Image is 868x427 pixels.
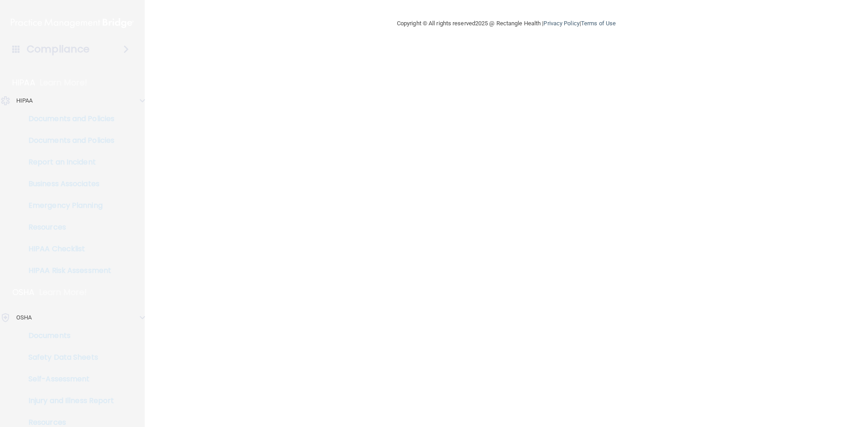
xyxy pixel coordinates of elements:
[6,179,129,188] p: Business Associates
[12,77,35,88] p: HIPAA
[40,77,88,88] p: Learn More!
[6,418,129,427] p: Resources
[6,331,129,340] p: Documents
[543,20,579,27] a: Privacy Policy
[6,396,129,405] p: Injury and Illness Report
[12,287,35,298] p: OSHA
[6,201,129,210] p: Emergency Planning
[6,223,129,232] p: Resources
[341,9,671,38] div: Copyright © All rights reserved 2025 @ Rectangle Health | |
[11,14,134,32] img: PMB logo
[6,136,129,145] p: Documents and Policies
[581,20,616,27] a: Terms of Use
[6,375,129,384] p: Self-Assessment
[27,43,90,56] h4: Compliance
[6,114,129,123] p: Documents and Policies
[6,353,129,362] p: Safety Data Sheets
[6,158,129,167] p: Report an Incident
[16,95,33,106] p: HIPAA
[16,312,32,323] p: OSHA
[39,287,87,298] p: Learn More!
[6,244,129,253] p: HIPAA Checklist
[6,266,129,275] p: HIPAA Risk Assessment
